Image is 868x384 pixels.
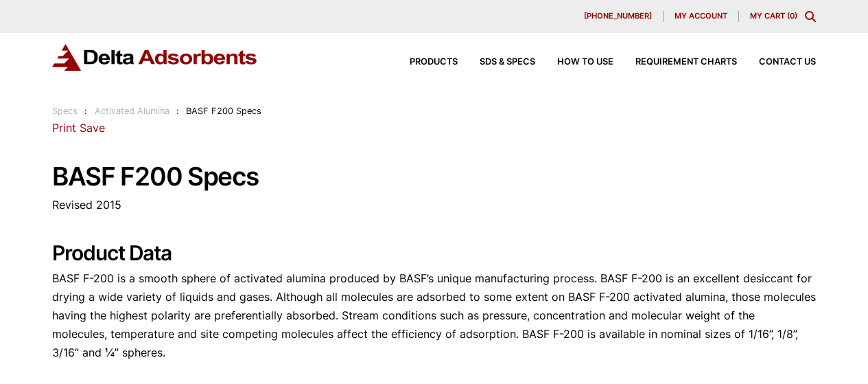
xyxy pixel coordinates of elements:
[635,58,737,67] span: Requirement Charts
[52,163,816,191] h1: BASF F200 Specs
[664,11,739,22] a: My account
[52,44,258,71] img: Delta Adsorbents
[52,121,76,135] a: Print
[790,11,795,21] span: 0
[84,106,87,116] span: :
[388,58,458,67] a: Products
[52,196,816,214] p: Revised 2015
[480,58,535,67] span: SDS & SPECS
[186,106,261,116] span: BASF F200 Specs
[52,269,816,363] p: BASF F-200 is a smooth sphere of activated alumina produced by BASF’s unique manufacturing proces...
[80,121,105,135] a: Save
[52,240,816,265] h2: Product Data
[675,12,727,20] span: My account
[759,58,816,67] span: Contact Us
[737,58,816,67] a: Contact Us
[805,11,816,22] div: Toggle Modal Content
[52,106,78,116] a: Specs
[458,58,535,67] a: SDS & SPECS
[410,58,458,67] span: Products
[573,11,664,22] a: [PHONE_NUMBER]
[176,106,179,116] span: :
[535,58,613,67] a: How to Use
[95,106,169,116] a: Activated Alumina
[750,11,797,21] a: My Cart (0)
[584,12,652,20] span: [PHONE_NUMBER]
[557,58,613,67] span: How to Use
[613,58,737,67] a: Requirement Charts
